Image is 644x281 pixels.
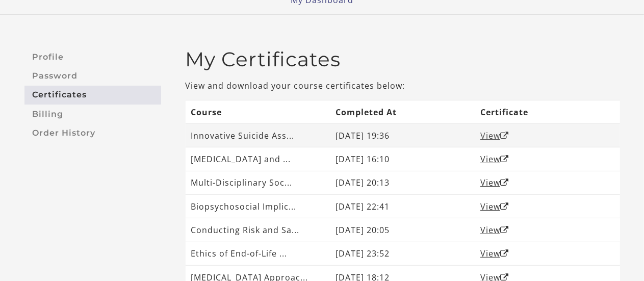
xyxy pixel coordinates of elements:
a: ViewOpen in a new window [480,248,509,259]
i: Open in a new window [500,249,509,258]
td: [DATE] 19:36 [330,124,475,147]
td: Ethics of End-of-Life ... [186,242,330,265]
a: Profile [24,47,161,66]
td: Innovative Suicide Ass... [186,124,330,147]
td: Conducting Risk and Sa... [186,218,330,242]
a: ViewOpen in a new window [480,201,509,212]
td: [MEDICAL_DATA] and ... [186,147,330,171]
td: [DATE] 22:41 [330,195,475,218]
td: [DATE] 23:52 [330,242,475,265]
h2: My Certificates [186,47,620,71]
a: Password [24,66,161,85]
i: Open in a new window [500,202,509,211]
td: Biopsychosocial Implic... [186,195,330,218]
a: ViewOpen in a new window [480,154,509,165]
td: [DATE] 20:05 [330,218,475,242]
i: Open in a new window [500,178,509,187]
th: Course [186,100,330,123]
a: ViewOpen in a new window [480,130,509,141]
i: Open in a new window [500,132,509,140]
th: Completed At [330,100,475,123]
th: Certificate [475,100,620,123]
i: Open in a new window [500,226,509,234]
td: [DATE] 16:10 [330,147,475,171]
i: Open in a new window [500,155,509,163]
a: ViewOpen in a new window [480,177,509,188]
a: Billing [24,105,161,123]
a: Certificates [24,86,161,105]
p: View and download your course certificates below: [186,80,620,92]
td: [DATE] 20:13 [330,171,475,194]
a: ViewOpen in a new window [480,224,509,236]
a: Order History [24,123,161,142]
td: Multi-Disciplinary Soc... [186,171,330,194]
